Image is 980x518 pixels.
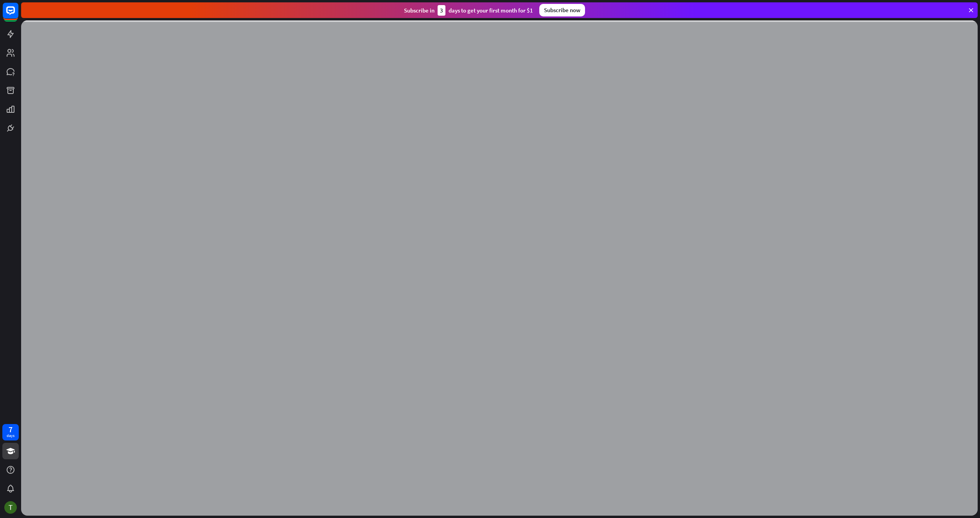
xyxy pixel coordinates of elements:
div: 3 [438,5,445,16]
div: Subscribe now [539,4,585,16]
div: Subscribe in days to get your first month for $1 [404,5,533,16]
div: days [7,433,14,439]
div: 7 [9,426,13,433]
a: 7 days [2,424,19,440]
